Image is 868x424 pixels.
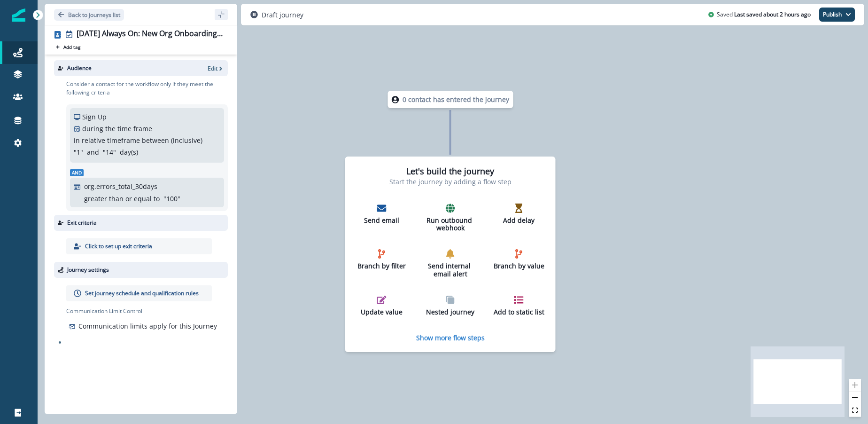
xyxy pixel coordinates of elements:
[208,64,224,72] button: Edit
[421,200,480,236] button: Run outbound webhook
[425,308,476,316] p: Nested journey
[489,291,549,320] button: Add to static list
[489,245,549,274] button: Branch by value
[352,291,411,320] button: Update value
[734,10,811,19] p: Last saved about 2 hours ago
[87,147,99,157] p: and
[717,10,733,19] p: Saved
[489,200,549,228] button: Add delay
[819,8,855,22] button: Publish
[406,166,494,177] h2: Let's build the journey
[78,321,217,331] p: Communication limits apply for this Journey
[360,91,541,108] div: 0 contact has entered the journey
[103,147,116,157] p: " 14 "
[82,112,107,122] p: Sign Up
[85,289,199,298] p: Set journey schedule and qualification rules
[74,135,202,145] p: in relative timeframe between (inclusive)
[849,404,861,417] button: fit view
[493,217,545,225] p: Add delay
[352,245,411,274] button: Branch by filter
[84,194,160,204] p: greater than or equal to
[425,217,476,233] p: Run outbound webhook
[68,11,120,19] p: Back to journeys list
[425,262,476,278] p: Send internal email alert
[77,29,224,39] div: [DATE] Always On: New Org Onboarding - Level 2
[262,10,303,20] p: Draft journey
[67,64,92,72] p: Audience
[493,308,545,316] p: Add to static list
[67,266,109,274] p: Journey settings
[63,44,80,50] p: Add tag
[421,245,480,282] button: Send internal email alert
[67,219,97,227] p: Exit criteria
[74,147,83,157] p: " 1 "
[12,8,25,22] img: Inflection
[416,333,485,342] button: Show more flow steps
[66,80,228,97] p: Consider a contact for the workflow only if they meet the following criteria
[345,157,556,352] div: Let's build the journeyStart the journey by adding a flow stepSend emailRun outbound webhookAdd d...
[120,147,138,157] p: day(s)
[70,169,84,176] span: And
[356,308,408,316] p: Update value
[163,194,180,204] p: " 100 "
[85,242,152,251] p: Click to set up exit criteria
[356,262,408,270] p: Branch by filter
[849,392,861,404] button: zoom out
[84,181,157,191] p: org.errors_total_30days
[352,200,411,228] button: Send email
[54,9,124,21] button: Go back
[215,9,228,20] button: sidebar collapse toggle
[66,307,228,315] p: Communication Limit Control
[403,94,509,104] p: 0 contact has entered the journey
[208,64,217,72] p: Edit
[82,124,152,133] p: during the time frame
[389,177,512,187] p: Start the journey by adding a flow step
[421,291,480,320] button: Nested journey
[54,43,82,51] button: Add tag
[493,262,545,270] p: Branch by value
[356,217,408,225] p: Send email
